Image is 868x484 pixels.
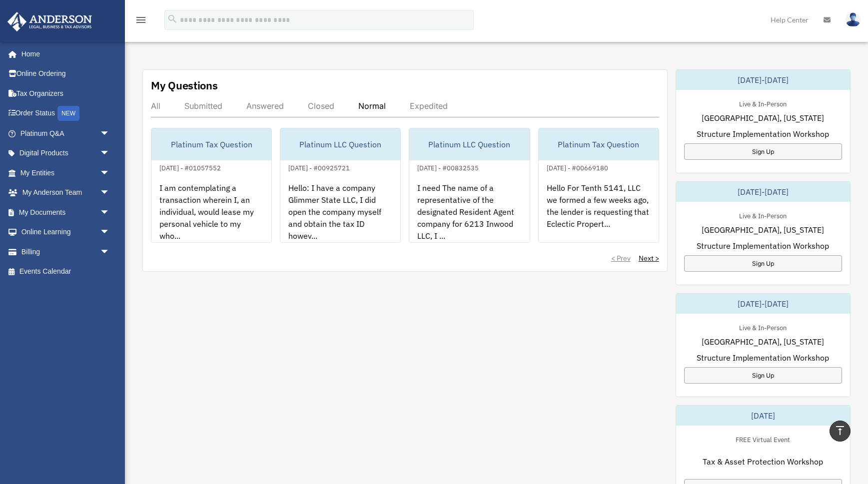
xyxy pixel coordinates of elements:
a: Tax Organizers [7,83,125,103]
div: Hello For Tenth 5141, LLC we formed a few weeks ago, the lender is requesting that Eclectic Prope... [539,174,659,252]
a: Billingarrow_drop_down [7,242,125,262]
div: Closed [308,101,334,111]
div: Submitted [184,101,222,111]
a: Next > [639,253,659,263]
span: arrow_drop_down [100,163,120,183]
div: Expedited [410,101,448,111]
div: Platinum Tax Question [151,128,271,160]
a: Platinum LLC Question[DATE] - #00925721Hello: I have a company Glimmer State LLC, I did open the ... [280,128,401,243]
div: [DATE] - #01057552 [151,162,229,172]
div: [DATE]-[DATE] [676,182,850,202]
img: User Pic [846,12,861,27]
a: Online Learningarrow_drop_down [7,222,125,242]
div: Normal [358,101,386,111]
span: arrow_drop_down [100,242,120,262]
span: arrow_drop_down [100,222,120,243]
a: Platinum Tax Question[DATE] - #01057552I am contemplating a transaction wherein I, an individual,... [151,128,272,243]
i: menu [135,14,147,26]
a: Order StatusNEW [7,103,125,124]
a: Platinum Q&Aarrow_drop_down [7,123,125,143]
a: Home [7,44,120,64]
div: [DATE] - #00669180 [539,162,616,172]
div: [DATE] - #00925721 [280,162,358,172]
div: Live & In-Person [731,322,795,332]
div: I am contemplating a transaction wherein I, an individual, would lease my personal vehicle to my ... [151,174,271,252]
span: Structure Implementation Workshop [697,240,829,252]
span: Structure Implementation Workshop [697,352,829,364]
span: Tax & Asset Protection Workshop [703,456,823,468]
span: Structure Implementation Workshop [697,128,829,140]
a: Platinum Tax Question[DATE] - #00669180Hello For Tenth 5141, LLC we formed a few weeks ago, the l... [538,128,659,243]
a: Sign Up [684,367,842,384]
a: My Entitiesarrow_drop_down [7,163,125,183]
a: Platinum LLC Question[DATE] - #00832535I need The name of a representative of the designated Resi... [409,128,530,243]
div: [DATE] - #00832535 [409,162,487,172]
div: Platinum LLC Question [409,128,529,160]
span: arrow_drop_down [100,123,120,144]
a: My Documentsarrow_drop_down [7,202,125,222]
img: Anderson Advisors Platinum Portal [4,12,95,31]
div: [DATE]-[DATE] [676,70,850,90]
div: Live & In-Person [731,210,795,220]
div: NEW [57,106,79,121]
span: arrow_drop_down [100,202,120,223]
span: arrow_drop_down [100,143,120,164]
div: [DATE] [676,406,850,426]
div: Live & In-Person [731,98,795,108]
span: [GEOGRAPHIC_DATA], [US_STATE] [702,112,824,124]
a: Sign Up [684,143,842,160]
div: FREE Virtual Event [728,434,798,444]
span: [GEOGRAPHIC_DATA], [US_STATE] [702,224,824,236]
a: vertical_align_top [830,421,851,442]
a: Events Calendar [7,262,125,282]
div: Hello: I have a company Glimmer State LLC, I did open the company myself and obtain the tax ID ho... [280,174,400,252]
div: All [151,101,160,111]
div: Platinum LLC Question [280,128,400,160]
i: search [167,13,178,24]
a: Digital Productsarrow_drop_down [7,143,125,163]
div: [DATE]-[DATE] [676,294,850,314]
div: Platinum Tax Question [539,128,659,160]
a: My Anderson Teamarrow_drop_down [7,183,125,203]
a: Sign Up [684,255,842,272]
span: arrow_drop_down [100,183,120,203]
i: vertical_align_top [834,425,846,437]
div: I need The name of a representative of the designated Resident Agent company for 6213 Inwood LLC,... [409,174,529,252]
a: Online Ordering [7,64,125,84]
a: menu [135,17,147,26]
div: Answered [246,101,284,111]
div: My Questions [151,78,218,93]
span: [GEOGRAPHIC_DATA], [US_STATE] [702,336,824,348]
